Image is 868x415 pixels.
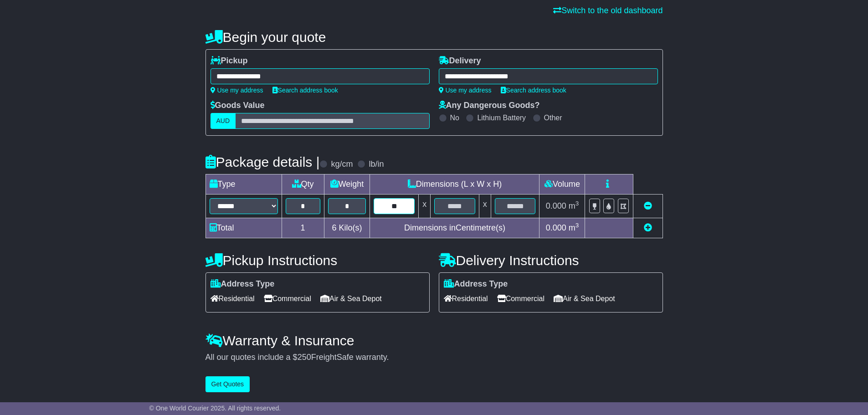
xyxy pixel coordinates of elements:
span: Air & Sea Depot [554,292,615,306]
label: Delivery [439,56,481,66]
td: x [479,195,491,218]
td: Qty [282,174,324,195]
td: Volume [539,174,585,195]
label: Other [544,113,562,122]
label: Lithium Battery [477,113,526,122]
td: Dimensions (L x W x H) [370,174,539,195]
a: Add new item [644,223,652,232]
td: x [419,195,431,218]
a: Search address book [501,87,566,94]
td: Weight [324,174,370,195]
a: Search address book [272,87,338,94]
a: Switch to the old dashboard [553,6,663,15]
a: Use my address [439,87,492,94]
span: 250 [298,353,311,362]
div: All our quotes include a $ FreightSafe warranty. [205,353,663,363]
label: Any Dangerous Goods? [439,101,540,111]
h4: Delivery Instructions [439,253,663,268]
label: kg/cm [331,159,353,169]
label: lb/in [369,159,384,169]
label: Goods Value [211,101,265,111]
label: No [450,113,459,122]
sup: 3 [575,200,579,207]
td: Type [205,174,282,195]
h4: Warranty & Insurance [205,333,663,348]
label: AUD [211,113,236,129]
span: © One World Courier 2025. All rights reserved. [149,405,281,412]
span: Residential [444,292,488,306]
h4: Pickup Instructions [205,253,430,268]
h4: Begin your quote [205,30,663,45]
span: Air & Sea Depot [320,292,382,306]
h4: Package details | [205,154,320,169]
td: Kilo(s) [324,218,370,238]
span: 0.000 [546,223,566,232]
label: Pickup [211,56,248,66]
label: Address Type [444,279,508,289]
span: m [569,201,579,210]
button: Get Quotes [205,376,250,392]
span: 6 [332,223,336,232]
sup: 3 [575,222,579,229]
span: Commercial [264,292,311,306]
td: 1 [282,218,324,238]
a: Remove this item [644,201,652,210]
span: 0.000 [546,201,566,210]
label: Address Type [211,279,275,289]
a: Use my address [211,87,263,94]
td: Total [205,218,282,238]
span: Residential [211,292,255,306]
td: Dimensions in Centimetre(s) [370,218,539,238]
span: m [569,223,579,232]
span: Commercial [497,292,544,306]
